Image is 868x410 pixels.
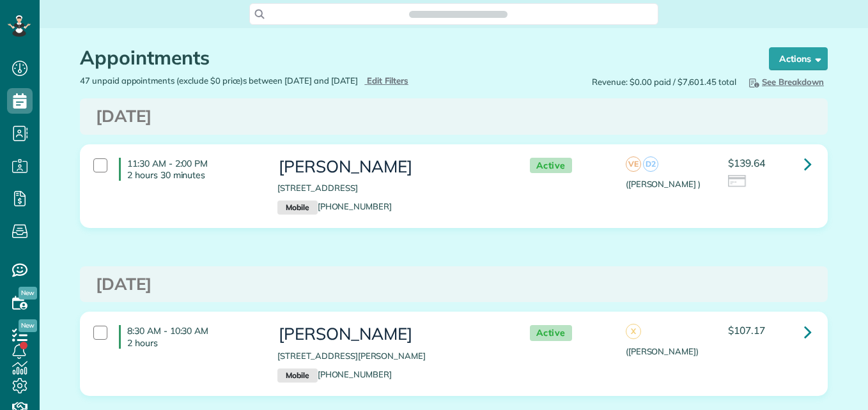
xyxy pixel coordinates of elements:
span: Revenue: $0.00 paid / $7,601.45 total [592,76,736,88]
h3: [DATE] [96,107,812,126]
h4: 8:30 AM - 10:30 AM [119,325,258,348]
h4: 11:30 AM - 2:00 PM [119,158,258,181]
button: Actions [769,47,828,70]
span: VE [626,156,641,172]
div: 47 unpaid appointments (exclude $0 price)s between [DATE] and [DATE] [70,75,454,87]
p: 2 hours 30 minutes [127,169,258,181]
small: Mobile [277,368,317,383]
p: [STREET_ADDRESS] [277,182,504,194]
span: Edit Filters [367,75,408,86]
span: Active [530,158,572,174]
span: $139.64 [728,156,765,169]
h1: Appointments [80,47,745,68]
button: See Breakdown [743,75,828,89]
span: See Breakdown [747,77,824,87]
a: Edit Filters [364,75,408,86]
a: Mobile[PHONE_NUMBER] [277,369,392,379]
span: Active [530,325,572,341]
span: D2 [643,156,658,172]
p: [STREET_ADDRESS][PERSON_NAME] [277,350,504,362]
h3: [DATE] [96,275,812,294]
span: $107.17 [728,324,765,337]
h3: [PERSON_NAME] [277,325,504,344]
a: Mobile[PHONE_NUMBER] [277,201,392,211]
img: icon_credit_card_neutral-3d9a980bd25ce6dbb0f2033d7200983694762465c175678fcbc2d8f4bc43548e.png [728,175,747,189]
h3: [PERSON_NAME] [277,158,504,176]
small: Mobile [277,201,317,215]
span: X [626,324,641,339]
span: ([PERSON_NAME]) [626,346,699,356]
span: New [19,287,37,300]
span: Search ZenMaid… [422,8,494,20]
span: New [19,319,37,332]
span: ([PERSON_NAME] ) [626,179,701,189]
p: 2 hours [127,337,258,349]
